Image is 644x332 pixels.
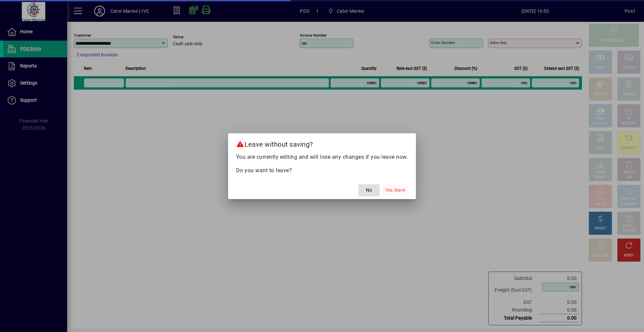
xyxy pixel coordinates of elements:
p: You are currently editing and will lose any changes if you leave now. [236,153,408,161]
button: Yes, leave [382,184,408,196]
span: No [366,187,372,194]
h2: Leave without saving? [228,133,416,153]
span: Yes, leave [385,187,405,194]
p: Do you want to leave? [236,167,408,175]
button: No [358,184,380,196]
